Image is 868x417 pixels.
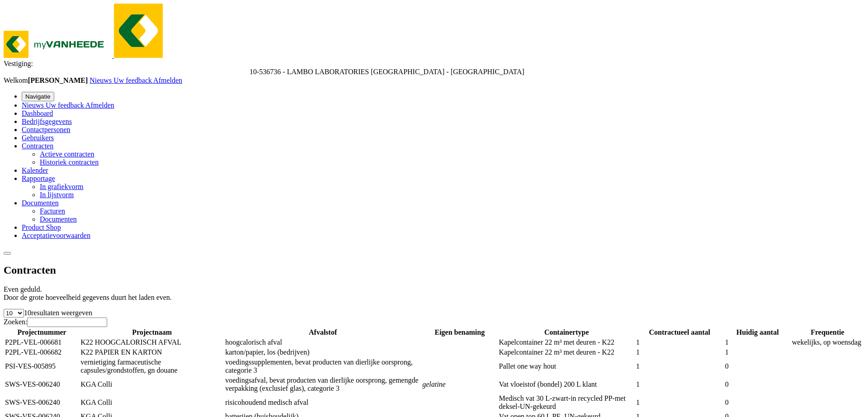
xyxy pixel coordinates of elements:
td: 1 [636,338,724,347]
a: Contracten [22,142,53,150]
strong: [PERSON_NAME] [28,76,88,84]
span: Uw feedback [113,76,152,84]
a: Nieuws [22,101,46,109]
td: 1 [636,394,724,411]
td: 0 [725,376,791,393]
a: Facturen [40,207,65,215]
a: Product Shop [22,223,61,231]
label: resultaten weergeven [31,309,92,317]
span: Uw feedback [46,101,84,109]
span: Afvalstof [309,328,337,336]
a: Dashboard [22,109,53,117]
a: Documenten [22,199,59,207]
td: hoogcalorisch afval [225,338,421,347]
span: Contractueel aantal [649,328,710,336]
td: 1 [636,348,724,357]
td: P2PL-VEL-006682 [5,348,79,357]
span: Projectnaam [132,328,172,336]
td: risicohoudend medisch afval [225,394,421,411]
td: 1 [725,348,791,357]
span: Vestiging: [4,60,33,67]
a: Bedrijfsgegevens [22,118,72,125]
td: 0 [725,394,791,411]
td: vernietiging farmaceutische capsules/grondstoffen, gn douane [80,358,224,375]
td: K22 HOOGCALORISCH AFVAL [80,338,224,347]
td: Kapelcontainer 22 m³ met deuren - K22 [499,348,635,357]
a: Historiek contracten [40,158,99,166]
td: SWS-VES-006240 [5,376,79,393]
span: Navigatie [25,93,51,100]
a: Documenten [40,215,77,223]
td: 1 [636,376,724,393]
span: Frequentie [811,328,844,336]
span: Projectnummer [18,328,66,336]
td: Pallet one way hout [499,358,635,375]
span: 10-536736 - LAMBO LABORATORIES NV - WIJNEGEM [250,68,524,76]
td: KGA Colli [80,376,224,393]
a: Rapportage [22,175,55,182]
td: PSI-VES-005895 [5,358,79,375]
span: Containertype [544,328,589,336]
a: Uw feedback [46,101,85,109]
iframe: chat widget [5,397,151,417]
td: wekelijks, op woensdag [792,338,863,347]
a: Contactpersonen [22,126,71,133]
span: Nieuws [22,101,44,109]
td: 1 [636,358,724,375]
a: Gebruikers [22,134,54,142]
td: voedingssupplementen, bevat producten van dierlijke oorsprong, categorie 3 [225,358,421,375]
td: K22 PAPIER EN KARTON [80,348,224,357]
a: In grafiekvorm [40,183,83,190]
a: Afmelden [85,101,114,109]
i: gelatine [422,380,446,388]
td: P2PL-VEL-006681 [5,338,79,347]
span: Eigen benaming [435,328,485,336]
span: 10 [24,309,31,317]
a: Kalender [22,166,48,174]
span: Huidig aantal [736,328,779,336]
td: SWS-VES-006240 [5,394,79,411]
td: Medisch vat 30 L-zwart-in recycled PP-met deksel-UN-gekeurd [499,394,635,411]
img: myVanheede [114,4,163,58]
td: 1 [725,338,791,347]
td: KGA Colli [80,394,224,411]
a: Uw feedback [113,76,153,84]
span: Welkom [4,76,90,84]
img: myVanheede [4,31,112,58]
a: In lijstvorm [40,191,74,199]
td: Kapelcontainer 22 m³ met deuren - K22 [499,338,635,347]
span: Nieuws [90,76,112,84]
h2: Contracten [4,264,864,276]
td: Vat vloeistof (bondel) 200 L klant [499,376,635,393]
button: Navigatie [22,92,54,101]
td: 0 [725,358,791,375]
td: voedingsafval, bevat producten van dierlijke oorsprong, gemengde verpakking (exclusief glas), cat... [225,376,421,393]
td: karton/papier, los (bedrijven) [225,348,421,357]
a: Nieuws [90,76,113,84]
a: Acceptatievoorwaarden [22,232,90,239]
p: Even geduld. Door de grote hoeveelheid gegevens duurt het laden even. [4,285,864,302]
label: Zoeken: [4,318,27,326]
a: Actieve contracten [40,150,94,158]
a: Afmelden [153,76,182,84]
